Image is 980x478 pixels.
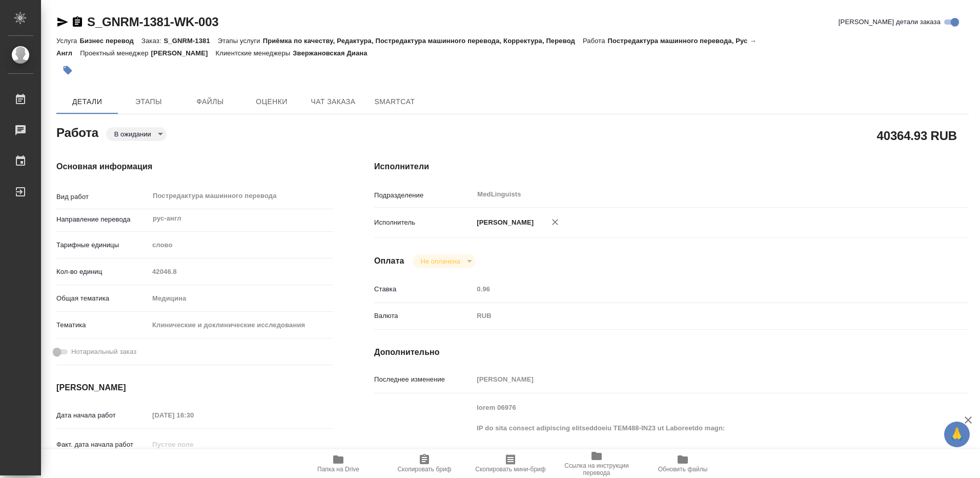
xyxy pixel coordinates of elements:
[309,95,358,108] span: Чат заказа
[473,217,534,228] p: [PERSON_NAME]
[374,255,404,267] h4: Оплата
[317,466,359,473] span: Папка на Drive
[111,130,154,138] button: В ожидании
[295,449,381,478] button: Папка на Drive
[418,257,463,266] button: Не оплачена
[56,214,149,225] p: Направление перевода
[56,192,149,202] p: Вид работ
[374,311,473,321] p: Валюта
[640,449,726,478] button: Обновить файлы
[149,408,238,423] input: Пустое поле
[467,449,554,478] button: Скопировать мини-бриф
[374,190,473,201] p: Подразделение
[56,382,333,394] h4: [PERSON_NAME]
[56,410,149,421] p: Дата начала работ
[374,374,473,385] p: Последнее изменение
[475,466,545,473] span: Скопировать мини-бриф
[56,37,79,45] p: Услуга
[63,95,112,108] span: Детали
[71,347,136,357] span: Нотариальный заказ
[186,95,235,108] span: Файлы
[374,284,473,294] p: Ставка
[381,449,467,478] button: Скопировать бриф
[87,15,218,29] a: S_GNRM-1381-WK-003
[141,37,164,45] p: Заказ:
[79,37,141,45] p: Бизнес перевод
[164,37,217,45] p: S_GNRM-1381
[56,440,149,450] p: Факт. дата начала работ
[293,49,375,57] p: Звержановская Диана
[944,422,970,447] button: 🙏
[374,346,969,358] h4: Дополнительно
[658,466,708,473] span: Обновить файлы
[473,372,919,387] input: Пустое поле
[839,17,941,27] span: [PERSON_NAME] детали заказа
[56,293,149,304] p: Общая тематика
[473,307,919,325] div: RUB
[56,16,69,28] button: Скопировать ссылку для ЯМессенджера
[544,211,566,233] button: Удалить исполнителя
[149,290,333,307] div: Медицина
[80,49,151,57] p: Проектный менеджер
[374,217,473,228] p: Исполнитель
[56,240,149,250] p: Тарифные единицы
[473,282,919,296] input: Пустое поле
[149,236,333,254] div: слово
[56,59,79,82] button: Добавить тэг
[56,123,98,141] h2: Работа
[56,161,333,173] h4: Основная информация
[106,127,167,141] div: В ожидании
[149,316,333,334] div: Клинические и доклинические исследования
[71,16,84,28] button: Скопировать ссылку
[263,37,583,45] p: Приёмка по качеству, Редактура, Постредактура машинного перевода, Корректура, Перевод
[216,49,293,57] p: Клиентские менеджеры
[948,424,966,445] span: 🙏
[370,95,419,108] span: SmartCat
[583,37,608,45] p: Работа
[554,449,640,478] button: Ссылка на инструкции перевода
[56,267,149,277] p: Кол-во единиц
[877,127,957,144] h2: 40364.93 RUB
[397,466,451,473] span: Скопировать бриф
[149,437,238,452] input: Пустое поле
[247,95,296,108] span: Оценки
[149,264,333,279] input: Пустое поле
[218,37,263,45] p: Этапы услуги
[560,462,634,476] span: Ссылка на инструкции перевода
[56,320,149,330] p: Тематика
[124,95,173,108] span: Этапы
[151,49,216,57] p: [PERSON_NAME]
[413,254,476,268] div: В ожидании
[374,161,969,173] h4: Исполнители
